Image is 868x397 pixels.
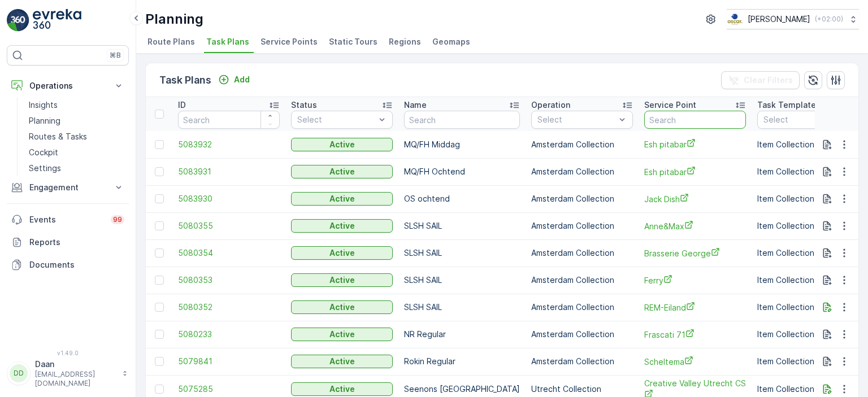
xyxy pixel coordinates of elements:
a: Reports [7,231,129,254]
td: NR Regular [398,321,526,348]
a: 5080233 [178,329,280,340]
p: Active [329,356,355,367]
p: Operation [531,99,570,111]
p: Active [329,383,355,395]
div: Toggle Row Selected [155,248,164,258]
p: Clear Filters [744,75,793,86]
a: Insights [24,97,129,113]
p: ID [178,99,186,111]
a: Frascati 71 [644,329,746,341]
p: Active [329,139,355,150]
input: Search [178,111,280,129]
button: Active [291,219,393,233]
p: [EMAIL_ADDRESS][DOMAIN_NAME] [35,370,116,388]
p: Cockpit [29,147,58,158]
p: Select [297,114,375,125]
div: Toggle Row Selected [155,276,164,285]
span: Regions [389,36,421,47]
a: Documents [7,254,129,276]
button: Active [291,165,393,178]
td: Amsterdam Collection [526,212,639,239]
div: Toggle Row Selected [155,140,164,149]
td: Amsterdam Collection [526,131,639,158]
p: Operations [29,80,106,91]
a: 5080352 [178,302,280,313]
button: [PERSON_NAME](+02:00) [727,9,859,29]
td: MQ/FH Middag [398,131,526,158]
img: basis-logo_rgb2x.png [727,13,743,25]
button: Add [214,73,254,86]
p: Select [537,114,615,125]
td: SLSH SAIL [398,294,526,321]
a: Scheltema [644,356,746,368]
p: Task Template [757,99,816,111]
td: MQ/FH Ochtend [398,158,526,185]
p: Add [234,74,250,85]
span: Service Points [261,36,318,47]
td: Rokin Regular [398,348,526,375]
span: Task Plans [206,36,249,47]
p: Reports [29,237,124,248]
p: Settings [29,163,61,174]
span: Jack Dish [644,193,746,205]
td: Amsterdam Collection [526,239,639,267]
p: Active [329,302,355,313]
div: Toggle Row Selected [155,330,164,339]
a: Settings [24,160,129,176]
span: Esh pitabar [644,138,746,150]
button: Active [291,246,393,260]
a: Cockpit [24,145,129,160]
a: 5083930 [178,193,280,204]
p: Events [29,214,104,225]
span: Static Tours [329,36,377,47]
p: Routes & Tasks [29,131,87,142]
a: 5083932 [178,139,280,150]
p: [PERSON_NAME] [748,14,810,25]
button: Active [291,138,393,151]
p: Active [329,329,355,340]
td: Amsterdam Collection [526,294,639,321]
p: Engagement [29,182,106,193]
a: 5075285 [178,383,280,395]
span: 5080354 [178,247,280,259]
a: 5083931 [178,166,280,177]
div: Toggle Row Selected [155,303,164,312]
span: 5079841 [178,356,280,367]
p: Name [404,99,427,111]
button: Active [291,382,393,396]
td: Amsterdam Collection [526,321,639,348]
img: logo_light-DOdMpM7g.png [33,9,81,32]
td: Amsterdam Collection [526,267,639,294]
td: Amsterdam Collection [526,348,639,375]
button: Active [291,273,393,287]
button: Operations [7,75,129,97]
a: Esh pitabar [644,166,746,178]
a: REM-Eiland [644,302,746,313]
p: Active [329,247,355,259]
a: 5080353 [178,274,280,286]
button: Active [291,300,393,314]
a: Events99 [7,208,129,231]
p: Insights [29,99,58,111]
a: 5080355 [178,220,280,232]
p: Active [329,274,355,286]
p: Active [329,220,355,232]
button: Clear Filters [721,71,800,89]
p: ( +02:00 ) [815,15,843,24]
a: Ferry [644,274,746,286]
input: Search [404,111,520,129]
span: Brasserie George [644,247,746,259]
div: Toggle Row Selected [155,357,164,366]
